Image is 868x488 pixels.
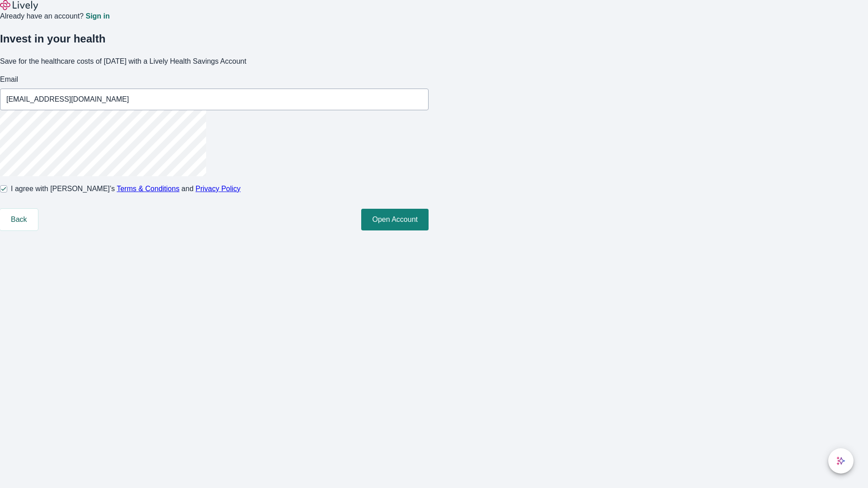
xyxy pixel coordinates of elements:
[85,13,109,20] a: Sign in
[828,448,854,474] button: chat
[836,456,845,465] svg: Lively AI Assistant
[117,185,179,192] a: Terms & Conditions
[361,209,429,230] button: Open Account
[11,183,241,194] span: I agree with [PERSON_NAME]’s and
[196,185,241,192] a: Privacy Policy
